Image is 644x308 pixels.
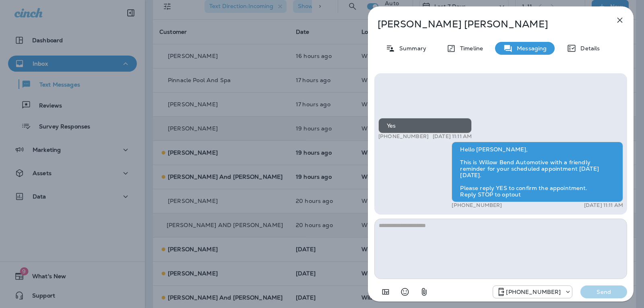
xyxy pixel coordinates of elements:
button: Add in a premade template [378,284,394,300]
p: [PHONE_NUMBER] [378,133,429,140]
p: [DATE] 11:11 AM [584,202,623,209]
p: [PHONE_NUMBER] [506,289,561,295]
p: Timeline [456,45,483,52]
p: [DATE] 11:11 AM [433,133,472,140]
p: [PHONE_NUMBER] [452,202,502,209]
div: Hello [PERSON_NAME], This is Willow Bend Automotive with a friendly reminder for your scheduled a... [452,142,623,202]
div: +1 (813) 497-4455 [493,287,572,297]
p: Details [576,45,600,52]
button: Select an emoji [397,284,413,300]
div: Yes [378,118,472,133]
p: [PERSON_NAME] [PERSON_NAME] [378,19,597,30]
p: Messaging [513,45,547,52]
p: Summary [395,45,426,52]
